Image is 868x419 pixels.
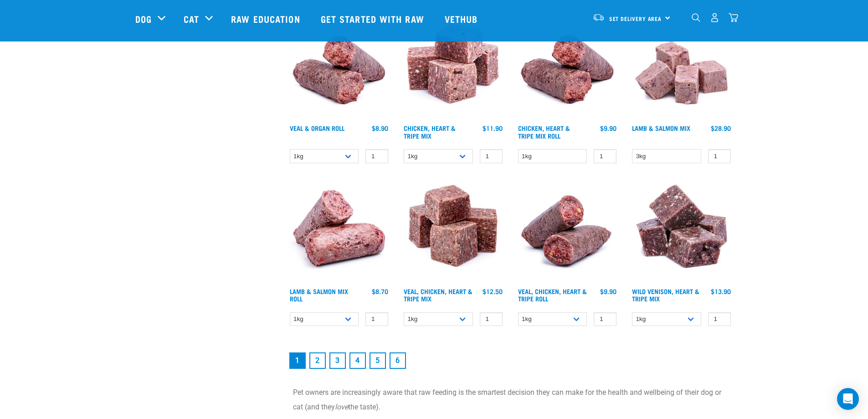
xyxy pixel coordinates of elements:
div: $11.90 [483,124,503,132]
input: 1 [480,312,503,326]
div: $28.90 [711,124,731,132]
input: 1 [594,149,616,163]
img: Veal Organ Mix Roll 01 [288,17,391,120]
a: Vethub [436,0,489,37]
a: Cat [184,12,199,26]
img: van-moving.png [592,13,605,21]
img: home-icon@2x.png [729,13,738,22]
img: home-icon-1@2x.png [692,13,700,22]
img: 1062 Chicken Heart Tripe Mix 01 [401,17,505,120]
input: 1 [708,149,731,163]
a: Goto page 6 [390,352,406,369]
a: Get started with Raw [312,0,436,37]
em: love [335,403,348,411]
img: 1263 Chicken Organ Roll 02 [516,180,619,283]
a: Dog [135,12,152,26]
img: 1171 Venison Heart Tripe Mix 01 [630,180,733,283]
nav: pagination [288,351,733,371]
div: Open Intercom Messenger [837,388,859,410]
a: Veal, Chicken, Heart & Tripe Mix [404,290,473,300]
a: Lamb & Salmon Mix Roll [290,290,348,300]
input: 1 [365,312,388,326]
div: $12.50 [483,288,503,295]
div: $9.90 [600,288,616,295]
a: Page 1 [289,352,306,369]
a: Wild Venison, Heart & Tripe Mix [632,290,699,300]
img: 1029 Lamb Salmon Mix 01 [630,17,733,120]
input: 1 [480,149,503,163]
input: 1 [594,312,616,326]
a: Raw Education [222,0,311,37]
img: Chicken Heart Tripe Roll 01 [516,17,619,120]
a: Chicken, Heart & Tripe Mix [404,126,456,137]
a: Goto page 5 [370,352,386,369]
a: Lamb & Salmon Mix [632,126,690,129]
a: Veal & Organ Roll [290,126,344,129]
a: Goto page 3 [329,352,346,369]
a: Goto page 4 [349,352,366,369]
img: Veal Chicken Heart Tripe Mix 01 [401,180,505,283]
div: $9.90 [600,124,616,132]
span: Set Delivery Area [609,17,662,20]
a: Chicken, Heart & Tripe Mix Roll [518,126,570,137]
div: $8.70 [372,288,388,295]
input: 1 [708,312,731,326]
a: Goto page 2 [309,352,326,369]
img: user.png [710,13,719,22]
input: 1 [365,149,388,163]
div: $13.90 [711,288,731,295]
a: Veal, Chicken, Heart & Tripe Roll [518,290,587,300]
div: $8.90 [372,124,388,132]
img: 1261 Lamb Salmon Roll 01 [288,180,391,283]
p: Pet owners are increasingly aware that raw feeding is the smartest decision they can make for the... [293,385,728,414]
